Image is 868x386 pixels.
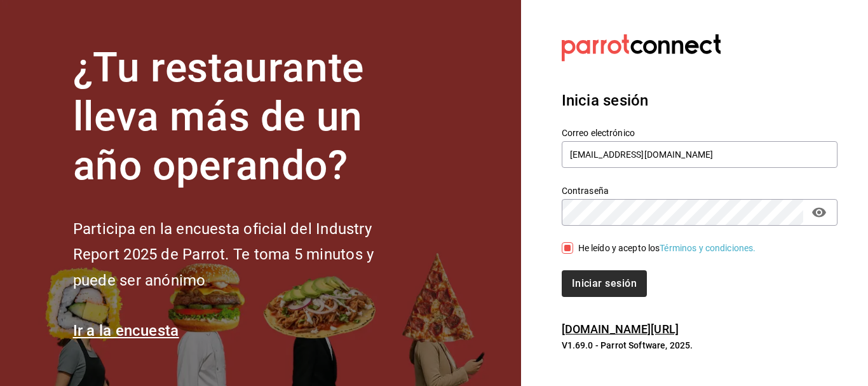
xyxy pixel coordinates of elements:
[562,89,837,112] h3: Inicia sesión
[562,322,679,336] a: [DOMAIN_NAME][URL]
[578,242,756,255] div: He leído y acepto los
[562,141,837,168] input: Ingresa tu correo electrónico
[562,128,837,137] label: Correo electrónico
[562,186,837,195] label: Contraseña
[808,202,830,223] button: passwordField
[73,216,416,294] h2: Participa en la encuesta oficial del Industry Report 2025 de Parrot. Te toma 5 minutos y puede se...
[73,44,416,190] h1: ¿Tu restaurante lleva más de un año operando?
[562,270,647,297] button: Iniciar sesión
[562,339,837,352] p: V1.69.0 - Parrot Software, 2025.
[660,243,756,253] a: Términos y condiciones.
[73,322,179,340] a: Ir a la encuesta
